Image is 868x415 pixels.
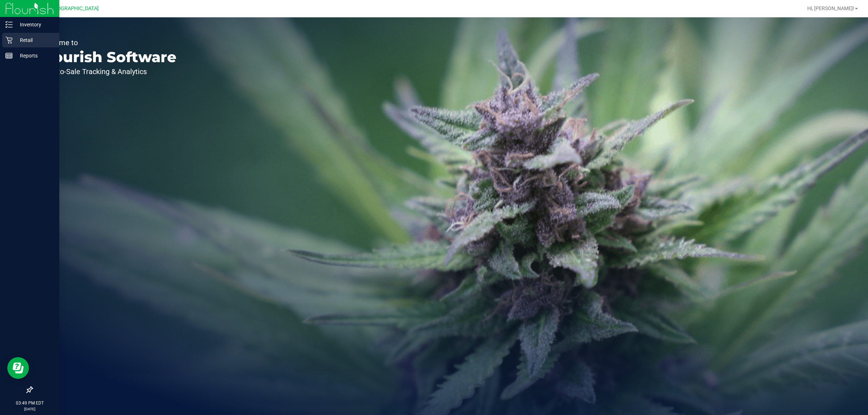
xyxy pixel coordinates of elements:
span: [GEOGRAPHIC_DATA] [49,5,99,12]
p: 03:49 PM EDT [3,400,56,406]
p: Seed-to-Sale Tracking & Analytics [39,68,176,75]
p: Flourish Software [39,50,176,64]
iframe: Resource center [7,357,29,379]
inline-svg: Reports [5,52,13,59]
inline-svg: Retail [5,37,13,44]
p: [DATE] [3,406,56,412]
p: Inventory [13,20,56,29]
inline-svg: Inventory [5,21,13,28]
p: Welcome to [39,39,176,46]
p: Retail [13,36,56,44]
span: Hi, [PERSON_NAME]! [807,5,854,11]
p: Reports [13,51,56,60]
